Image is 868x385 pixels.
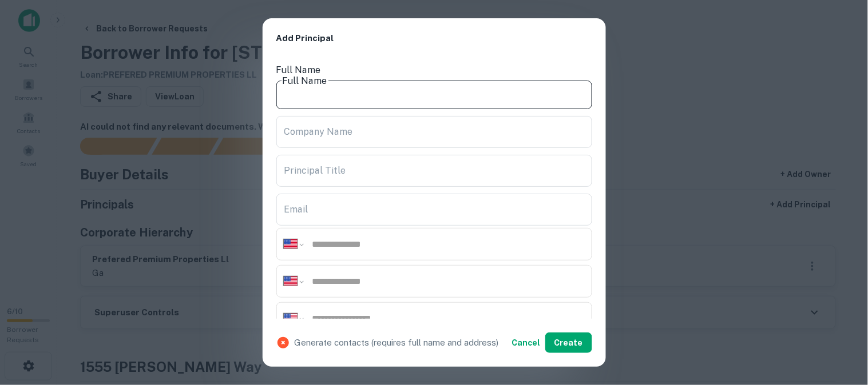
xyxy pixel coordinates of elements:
[276,63,592,77] label: Full Name
[263,18,606,59] h2: Add Principal
[545,332,592,353] button: Create
[508,332,545,353] button: Cancel
[811,294,868,348] iframe: Chat Widget
[295,336,499,350] p: Generate contacts (requires full name and address)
